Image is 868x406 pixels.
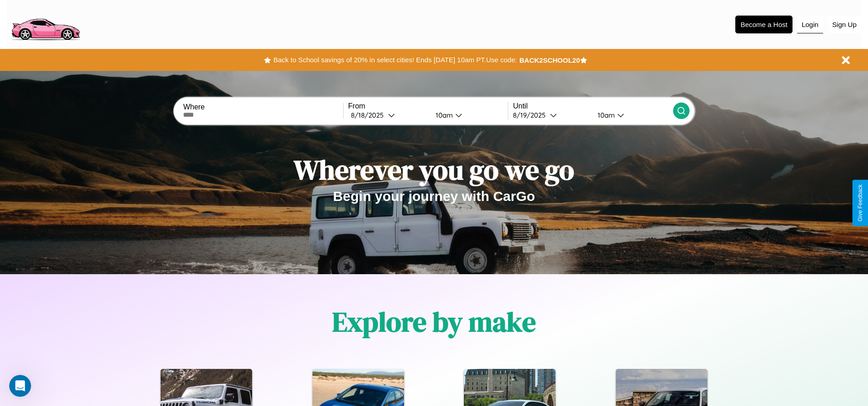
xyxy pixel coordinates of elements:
h1: Explore by make [332,303,536,341]
div: 10am [431,111,455,119]
div: 10am [593,111,617,119]
button: 10am [590,110,673,120]
button: Back to School savings of 20% in select cities! Ends [DATE] 10am PT.Use code: [271,54,519,66]
b: BACK2SCHOOL20 [519,56,580,64]
div: 8 / 19 / 2025 [513,111,550,119]
label: Until [513,102,673,110]
label: Where [183,103,343,111]
img: logo [7,5,84,43]
button: 10am [428,110,508,120]
button: 8/18/2025 [348,110,428,120]
div: 8 / 18 / 2025 [351,111,388,119]
label: From [348,102,508,110]
button: Become a Host [735,16,793,33]
iframe: Intercom live chat [9,375,31,397]
div: Give Feedback [857,184,863,222]
button: Login [797,16,823,33]
button: Sign Up [828,16,861,33]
